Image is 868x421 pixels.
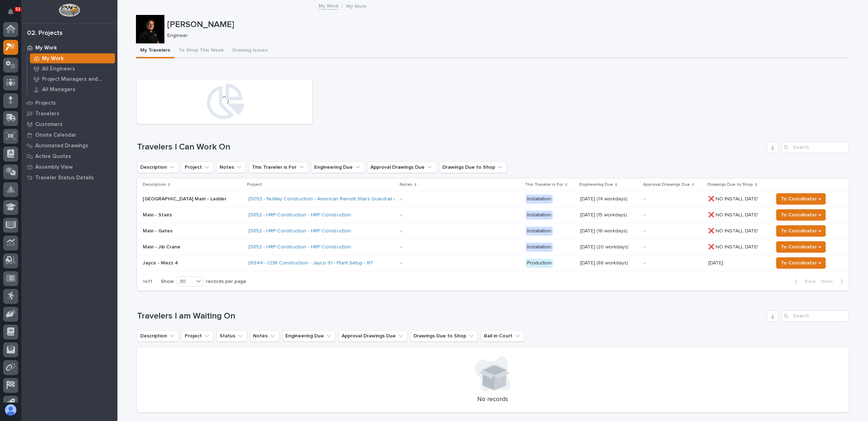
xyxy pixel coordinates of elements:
div: Production [526,259,553,268]
p: ❌ NO INSTALL DATE! [708,227,759,234]
p: Onsite Calendar [35,132,77,138]
input: Search [781,142,849,153]
p: Customers [35,121,63,128]
div: - [400,196,402,202]
div: Installation [526,195,553,204]
span: To Coordinator → [781,243,821,251]
span: To Coordinator → [781,227,821,235]
p: [DATE] (20 workdays) [580,244,638,250]
p: Approval Drawings Due [643,181,690,189]
a: My Work [21,42,117,53]
div: - [400,244,402,250]
p: Drawings Due to Shop [707,181,753,189]
p: Travelers [35,111,59,117]
input: Search [781,310,849,322]
p: This Traveler is For [525,181,563,189]
a: Travelers [21,108,117,119]
a: 25852 - HRP Construction - HRP Construction [248,228,351,234]
button: To Coordinator → [776,225,826,237]
p: Traveler Status Details [35,175,94,181]
button: Next [819,278,849,285]
a: All Engineers [27,64,117,74]
p: My Work [35,45,57,51]
p: Active Quotes [35,153,71,160]
p: 53 [16,7,20,12]
p: All Managers [42,86,75,93]
tr: Main - Jib Crane25852 - HRP Construction - HRP Construction - Installation[DATE] (20 workdays)-❌ ... [137,239,849,255]
button: Engineering Due [282,330,336,342]
p: - [644,260,703,266]
p: 1 of 1 [137,273,158,290]
a: 25852 - HRP Construction - HRP Construction [248,244,351,250]
p: ❌ NO INSTALL DATE! [708,211,759,218]
div: - [400,228,402,234]
tr: Main - Stairs25852 - HRP Construction - HRP Construction - Installation[DATE] (15 workdays)-❌ NO ... [137,207,849,223]
button: Project [182,330,214,342]
a: Project Managers and Engineers [27,74,117,84]
p: - [644,244,703,250]
p: - [644,228,703,234]
p: [DATE] (16 workdays) [580,228,638,234]
h1: Travelers I am Waiting On [137,311,764,321]
button: Notifications [3,4,18,19]
p: ❌ NO INSTALL DATE! [708,243,759,250]
p: Main - Jib Crane [143,244,242,250]
button: My Travelers [136,43,174,58]
button: Approval Drawings Due [367,162,436,173]
button: To Coordinator → [776,241,826,253]
p: All Engineers [42,66,75,72]
p: - [644,212,703,218]
p: Main - Gates [143,228,242,234]
div: Installation [526,243,553,252]
button: Drawings Due to Shop [439,162,507,173]
button: This Traveler is For [249,162,308,173]
button: To Coordinator → [776,209,826,221]
button: Back [789,278,819,285]
button: To Coordinator → [776,257,826,269]
p: Automated Drawings [35,143,88,149]
p: records per page [206,279,246,285]
button: Engineering Due [311,162,364,173]
p: Engineering Due [579,181,613,189]
button: Description [137,330,179,342]
div: 30 [177,278,194,285]
p: [DATE] (88 workdays) [580,260,638,266]
h1: Travelers I Can Work On [137,142,764,152]
a: All Managers [27,84,117,94]
p: - [644,196,703,202]
div: Installation [526,227,553,236]
p: Description [143,181,166,189]
p: My Work [42,56,64,62]
p: [GEOGRAPHIC_DATA] Main - Ladder [143,196,242,202]
div: - [400,212,402,218]
span: To Coordinator → [781,259,821,267]
a: Assembly View [21,162,117,172]
button: Drawings Due to Shop [410,330,478,342]
button: Approval Drawings Due [338,330,407,342]
p: [PERSON_NAME] [167,20,847,30]
button: Description [137,162,179,173]
tr: Main - Gates25852 - HRP Construction - HRP Construction - Installation[DATE] (16 workdays)-❌ NO I... [137,223,849,239]
tr: [GEOGRAPHIC_DATA] Main - Ladder25053 - NuWay Construction - American Renolit Stairs Guardrail and... [137,191,849,207]
a: Traveler Status Details [21,172,117,183]
a: 26544 - CDR Construction - Jayco 91 - Plant Setup - R7 [248,260,373,266]
tr: Jayco - Mezz 426544 - CDR Construction - Jayco 91 - Plant Setup - R7 - Production[DATE] (88 workd... [137,255,849,271]
button: Status [216,330,247,342]
p: Projects [35,100,56,106]
span: Back [800,278,816,285]
p: Engineer [167,33,844,39]
p: Project Managers and Engineers [42,76,112,83]
a: My Work [319,1,338,10]
button: users-avatar [3,402,18,417]
div: 02. Projects [27,30,63,37]
a: Customers [21,119,117,130]
p: Assembly View [35,164,73,170]
p: Show [161,279,174,285]
p: [DATE] [708,259,725,266]
span: Next [821,278,837,285]
p: Main - Stairs [143,212,242,218]
button: Notes [250,330,279,342]
p: [DATE] (14 workdays) [580,196,638,202]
